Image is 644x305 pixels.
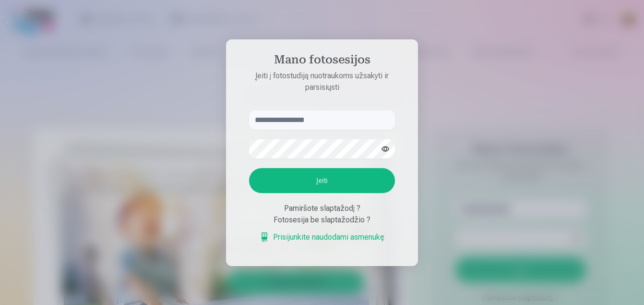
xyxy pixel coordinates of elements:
[260,232,384,243] a: Prisijunkite naudodami asmenukę
[239,70,405,93] p: Įeiti į fotostudiją nuotraukoms užsakyti ir parsisiųsti
[249,214,395,226] div: Fotosesija be slaptažodžio ?
[249,168,395,193] button: Įeiti
[239,53,405,70] h4: Mano fotosesijos
[249,203,395,214] div: Pamiršote slaptažodį ?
